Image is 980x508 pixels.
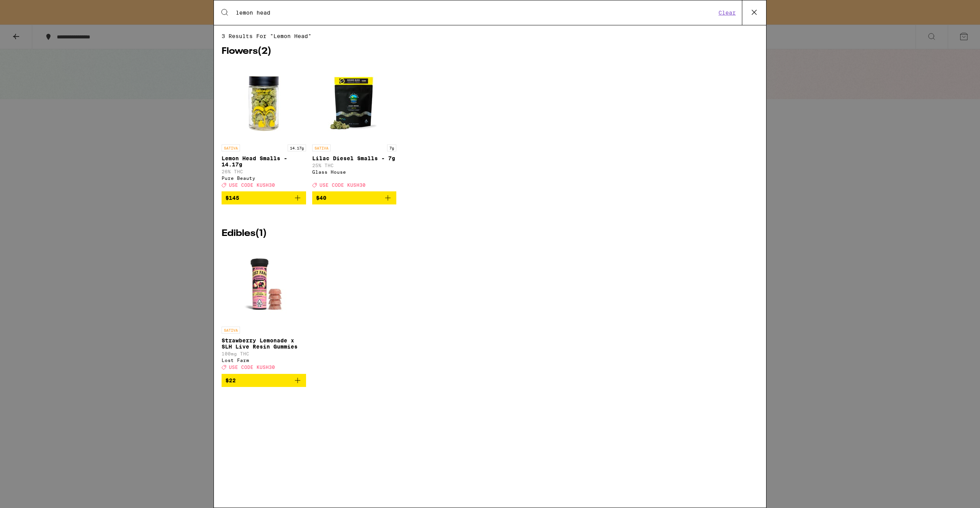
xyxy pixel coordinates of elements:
[222,337,306,350] p: Strawberry Lemonade x SLH Live Resin Gummies
[288,144,306,151] p: 14.17g
[312,64,397,191] a: Open page for Lilac Diesel Smalls - 7g from Glass House
[312,169,397,174] div: Glass House
[312,191,397,204] button: Add to bag
[222,358,306,363] div: Lost Farm
[222,47,758,56] h2: Flowers ( 2 )
[316,195,326,201] span: $40
[316,64,392,141] img: Glass House - Lilac Diesel Smalls - 7g
[222,64,306,191] a: Open page for Lemon Head Smalls - 14.17g from Pure Beauty
[222,351,306,356] p: 100mg THC
[235,9,716,16] input: Search for products & categories
[319,183,366,188] span: USE CODE KUSH30
[222,246,306,374] a: Open page for Strawberry Lemonade x SLH Live Resin Gummies from Lost Farm
[222,191,306,204] button: Add to bag
[312,155,397,161] p: Lilac Diesel Smalls - 7g
[225,246,302,323] img: Lost Farm - Strawberry Lemonade x SLH Live Resin Gummies
[312,163,397,168] p: 25% THC
[225,64,302,141] img: Pure Beauty - Lemon Head Smalls - 14.17g
[222,374,306,387] button: Add to bag
[222,169,306,174] p: 26% THC
[225,377,236,383] span: $22
[222,144,240,151] p: SATIVA
[222,176,306,181] div: Pure Beauty
[222,33,758,39] span: 3 results for "lemon head"
[387,144,396,151] p: 7g
[5,5,55,12] span: Hi. Need any help?
[229,183,275,188] span: USE CODE KUSH30
[716,9,738,16] button: Clear
[222,229,758,238] h2: Edibles ( 1 )
[225,195,239,201] span: $145
[222,327,240,334] p: SATIVA
[312,144,331,151] p: SATIVA
[222,155,306,168] p: Lemon Head Smalls - 14.17g
[229,365,275,370] span: USE CODE KUSH30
